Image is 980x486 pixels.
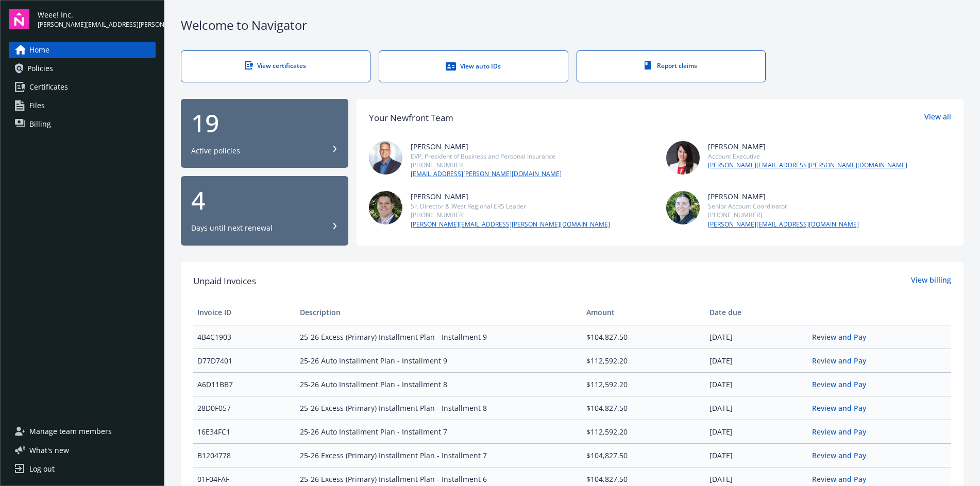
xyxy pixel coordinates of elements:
td: [DATE] [705,396,808,420]
div: View certificates [202,61,349,70]
span: Manage team members [29,423,112,440]
span: 25-26 Auto Installment Plan - Installment 8 [300,379,579,390]
span: Billing [29,116,51,132]
td: $104,827.50 [582,396,705,420]
span: Home [29,42,49,58]
button: 4Days until next renewal [181,176,348,246]
span: 25-26 Excess (Primary) Installment Plan - Installment 8 [300,403,579,413]
div: [PERSON_NAME] [708,141,907,152]
td: A6D11BB7 [193,372,296,396]
td: B1204778 [193,443,296,467]
span: Policies [27,60,53,77]
a: Manage team members [9,423,156,440]
div: Welcome to Navigator [181,16,964,34]
span: Unpaid Invoices [193,274,256,288]
div: View auto IDs [400,61,547,72]
a: Billing [9,116,156,132]
div: EVP, President of Business and Personal Insurance [411,152,562,161]
td: D77D7401 [193,349,296,372]
td: $104,827.50 [582,325,705,349]
div: Log out [29,461,55,477]
img: photo [666,191,700,224]
div: Senior Account Coordinator [708,202,859,211]
a: Review and Pay [812,474,874,484]
img: navigator-logo.svg [9,9,29,29]
a: [PERSON_NAME][EMAIL_ADDRESS][PERSON_NAME][DOMAIN_NAME] [708,161,907,170]
a: [PERSON_NAME][EMAIL_ADDRESS][PERSON_NAME][DOMAIN_NAME] [411,220,610,229]
img: photo [369,141,402,175]
td: $112,592.20 [582,372,705,396]
a: Certificates [9,79,156,95]
div: [PERSON_NAME] [411,191,610,202]
span: 25-26 Auto Installment Plan - Installment 9 [300,355,579,366]
div: [PERSON_NAME] [411,141,562,152]
div: [PHONE_NUMBER] [708,211,859,219]
div: [PHONE_NUMBER] [411,161,562,169]
div: Sr. Director & West Regional ERS Leader [411,202,610,211]
span: Certificates [29,79,68,95]
td: 4B4C1903 [193,325,296,349]
div: 4 [191,188,338,213]
a: Files [9,97,156,114]
a: Review and Pay [812,403,874,413]
span: 25-26 Auto Installment Plan - Installment 7 [300,426,579,437]
div: [PERSON_NAME] [708,191,859,202]
div: [PHONE_NUMBER] [411,211,610,219]
div: Days until next renewal [191,223,273,233]
a: Review and Pay [812,332,874,342]
a: Review and Pay [812,427,874,437]
a: View all [924,111,951,125]
button: Weee! Inc.[PERSON_NAME][EMAIL_ADDRESS][PERSON_NAME][DOMAIN_NAME] [38,9,156,29]
td: $112,592.20 [582,420,705,443]
th: Description [296,300,583,325]
span: 25-26 Excess (Primary) Installment Plan - Installment 7 [300,450,579,461]
a: Review and Pay [812,356,874,366]
button: What's new [9,445,86,456]
a: View billing [911,274,951,288]
div: Active policies [191,146,240,156]
th: Amount [582,300,705,325]
a: Report claims [577,50,766,82]
a: [PERSON_NAME][EMAIL_ADDRESS][DOMAIN_NAME] [708,220,859,229]
img: photo [369,191,402,224]
td: 16E34FC1 [193,420,296,443]
td: $104,827.50 [582,443,705,467]
span: Weee! Inc. [38,9,156,20]
span: 25-26 Excess (Primary) Installment Plan - Installment 6 [300,474,579,484]
div: Report claims [598,61,745,70]
a: View auto IDs [379,50,568,82]
a: View certificates [181,50,370,82]
td: [DATE] [705,325,808,349]
span: [PERSON_NAME][EMAIL_ADDRESS][PERSON_NAME][DOMAIN_NAME] [38,20,156,29]
span: 25-26 Excess (Primary) Installment Plan - Installment 9 [300,332,579,342]
td: [DATE] [705,443,808,467]
button: 19Active policies [181,99,348,168]
div: Your Newfront Team [369,111,453,125]
th: Invoice ID [193,300,296,325]
td: [DATE] [705,420,808,443]
td: [DATE] [705,349,808,372]
a: Review and Pay [812,450,874,460]
a: Review and Pay [812,379,874,389]
img: photo [666,141,700,175]
td: $112,592.20 [582,349,705,372]
div: 19 [191,111,338,135]
td: 28D0F057 [193,396,296,420]
th: Date due [705,300,808,325]
td: [DATE] [705,372,808,396]
div: Account Executive [708,152,907,161]
a: [EMAIL_ADDRESS][PERSON_NAME][DOMAIN_NAME] [411,169,562,179]
a: Policies [9,60,156,77]
a: Home [9,42,156,58]
span: What ' s new [29,445,69,456]
span: Files [29,97,45,114]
